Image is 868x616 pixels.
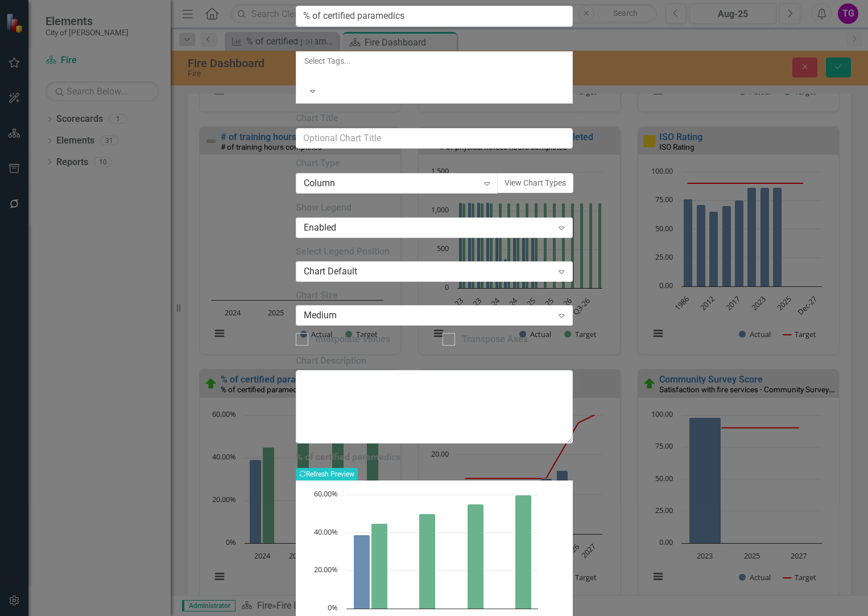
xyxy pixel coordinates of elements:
[296,245,573,258] label: Select Legend Position
[304,309,553,322] div: Medium
[328,602,338,613] text: 0%
[296,289,573,302] label: Chart Size
[462,333,528,346] div: Transpose Axes
[304,265,553,278] div: Chart Default
[304,177,478,190] div: Column
[353,495,514,609] g: Actual, bar series 1 of 2 with 4 bars.
[296,202,573,215] label: Show Legend
[296,112,573,125] label: Chart Title
[296,355,573,368] label: Chart Description
[296,157,573,170] label: Chart Type
[419,514,435,609] path: 2025, 50. Target.
[296,468,358,481] button: Refresh Preview
[296,128,573,149] input: Optional Chart Title
[296,452,573,462] h3: % of certified paramedics
[467,504,483,609] path: 2026, 55. Target.
[353,535,370,609] path: 2024, 39. Actual.
[315,333,390,346] div: Interpolate Values
[515,495,531,609] path: 2027, 60. Target.
[314,527,338,537] text: 40.00%
[296,35,573,48] label: Tags
[304,221,553,235] div: Enabled
[371,495,531,609] g: Target, bar series 2 of 2 with 4 bars.
[371,524,387,609] path: 2024, 45. Target.
[497,173,573,193] button: View Chart Types
[314,564,338,574] text: 20.00%
[304,55,564,67] div: Select Tags...
[314,488,338,499] text: 60.00%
